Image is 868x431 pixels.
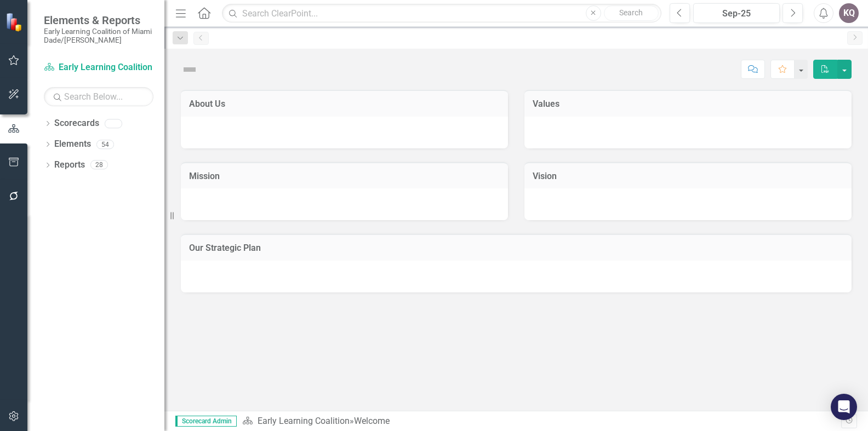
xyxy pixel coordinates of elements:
[533,171,843,181] h3: Vision
[189,243,843,253] h3: Our Strategic Plan
[44,87,153,106] input: Search Below...
[96,140,114,149] div: 54
[189,171,500,181] h3: Mission
[5,12,25,32] img: ClearPoint Strategy
[533,99,843,109] h3: Values
[54,138,91,151] a: Elements
[189,99,500,109] h3: About Us
[44,61,153,74] a: Early Learning Coalition
[175,416,237,427] span: Scorecard Admin
[619,8,643,17] span: Search
[258,416,350,426] a: Early Learning Coalition
[839,3,859,23] button: KQ
[222,4,661,23] input: Search ClearPoint...
[242,415,841,428] div: »
[181,61,198,78] img: Not Defined
[604,5,659,21] button: Search
[831,394,857,420] div: Open Intercom Messenger
[44,14,153,27] span: Elements & Reports
[693,3,780,23] button: Sep-25
[90,160,108,170] div: 28
[44,27,153,45] small: Early Learning Coalition of Miami Dade/[PERSON_NAME]
[54,159,85,171] a: Reports
[54,117,99,130] a: Scorecards
[697,7,776,20] div: Sep-25
[354,416,390,426] div: Welcome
